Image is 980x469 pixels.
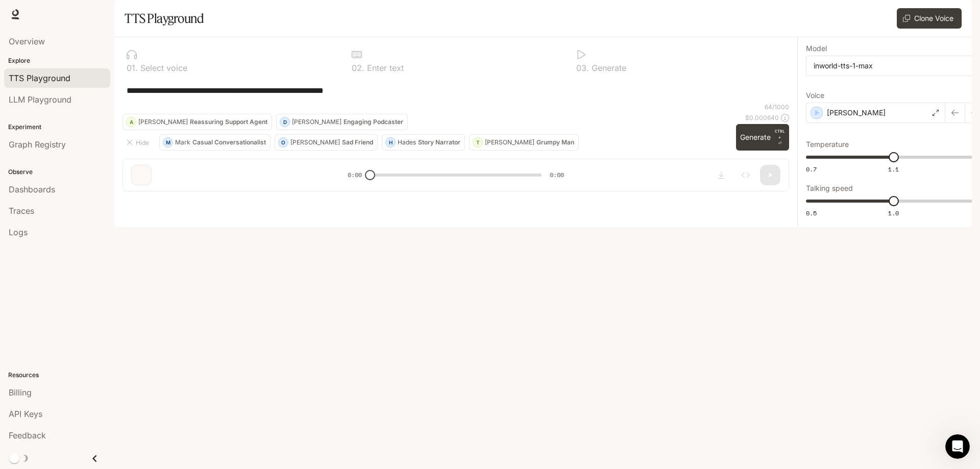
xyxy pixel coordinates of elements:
[814,61,968,71] div: inworld-tts-1-max
[827,108,886,118] p: [PERSON_NAME]
[897,8,962,29] button: Clone Voice
[138,119,188,125] p: [PERSON_NAME]
[806,141,849,148] p: Temperature
[276,114,408,130] button: D[PERSON_NAME]Engaging Podcaster
[386,134,395,151] div: H
[342,139,373,145] p: Sad Friend
[122,114,272,130] button: A[PERSON_NAME]Reassuring Support Agent
[806,185,853,192] p: Talking speed
[806,165,817,174] span: 0.7
[888,165,899,174] span: 1.1
[806,209,817,217] span: 0.5
[382,134,465,151] button: HHadesStory Narrator
[159,134,271,151] button: MMarkCasual Conversationalist
[888,209,899,217] span: 1.0
[806,45,827,52] p: Model
[190,119,267,125] p: Reassuring Support Agent
[745,113,779,122] p: $ 0.000640
[192,139,266,145] p: Casual Conversationalist
[122,134,155,151] button: Hide
[127,114,136,130] div: A
[945,434,970,459] iframe: Intercom live chat
[138,64,187,72] p: Select voice
[775,128,785,140] p: CTRL +
[125,8,204,29] h1: TTS Playground
[280,114,289,130] div: D
[485,139,534,145] p: [PERSON_NAME]
[127,64,138,72] p: 0 1 .
[473,134,482,151] div: T
[279,134,288,151] div: O
[576,64,589,72] p: 0 3 .
[290,139,340,145] p: [PERSON_NAME]
[418,139,460,145] p: Story Narrator
[736,124,789,151] button: GenerateCTRL +⏎
[344,119,403,125] p: Engaging Podcaster
[536,139,574,145] p: Grumpy Man
[589,64,626,72] p: Generate
[765,103,789,111] p: 64 / 1000
[292,119,341,125] p: [PERSON_NAME]
[775,128,785,146] p: ⏎
[364,64,404,72] p: Enter text
[163,134,173,151] div: M
[175,139,190,145] p: Mark
[352,64,364,72] p: 0 2 .
[398,139,416,145] p: Hades
[275,134,378,151] button: O[PERSON_NAME]Sad Friend
[469,134,579,151] button: T[PERSON_NAME]Grumpy Man
[806,92,824,99] p: Voice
